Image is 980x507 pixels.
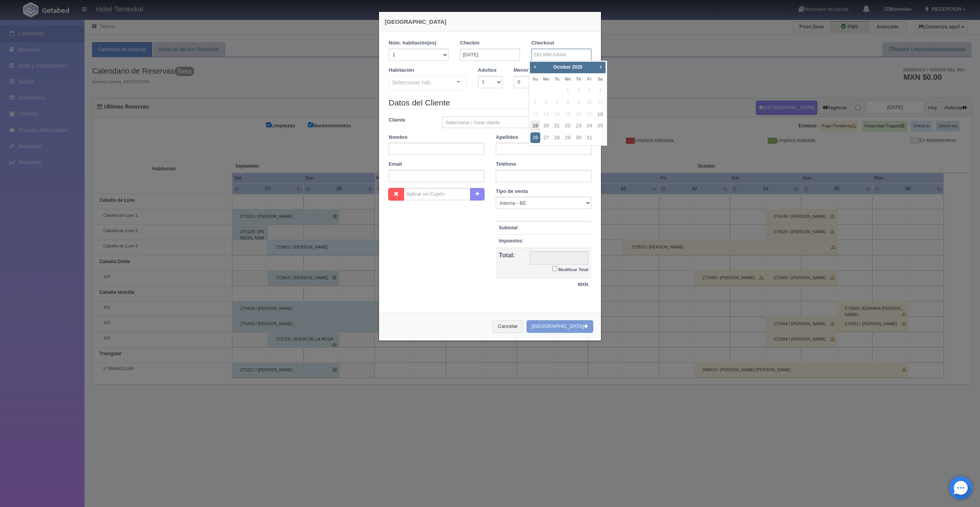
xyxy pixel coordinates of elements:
legend: Datos del Cliente [389,97,591,109]
label: Cliente [383,117,437,124]
span: 10 [584,97,594,108]
h4: [GEOGRAPHIC_DATA] [385,18,595,26]
span: Friday [587,77,591,81]
span: 7 [552,97,562,108]
span: 3 [584,85,594,96]
input: DD-MM-AAAA [460,49,520,61]
span: 2 [574,85,584,96]
a: Seleccionar / Crear cliente [442,117,592,128]
a: 29 [563,132,573,143]
label: Apellidos [496,134,518,141]
a: 30 [574,132,584,143]
a: Next [597,63,605,71]
a: 25 [595,120,605,132]
a: 23 [574,120,584,132]
span: Thursday [576,77,581,81]
span: Tuesday [555,77,559,81]
th: Subtotal: [496,221,526,235]
label: Nombre [389,134,407,141]
span: 5 [530,97,540,108]
label: Teléfono [496,161,516,168]
span: October [553,64,571,70]
a: 27 [541,132,551,143]
label: Habitación [389,67,414,74]
span: 9 [574,97,584,108]
span: 8 [563,97,573,108]
a: 22 [563,120,573,132]
span: Saturday [598,77,603,81]
th: Total: [496,248,526,278]
span: 17 [584,109,594,120]
label: Menores [514,67,534,74]
span: Seleccionar / Crear cliente [446,117,581,128]
th: Impuestos: [496,235,526,248]
a: 20 [541,120,551,132]
label: Adultos [478,67,497,74]
strong: MXN [578,282,588,287]
input: Aplicar un Cupón [404,188,470,200]
span: Prev [532,64,538,70]
a: 19 [530,120,540,132]
label: Email [389,161,402,168]
span: 12 [530,109,540,120]
span: 15 [563,109,573,120]
span: 14 [552,109,562,120]
span: 4 [595,85,605,96]
span: 11 [595,97,605,108]
span: 16 [574,109,584,120]
a: 24 [584,120,594,132]
span: 2025 [572,64,583,70]
small: Modificar Total [558,267,588,272]
a: 26 [530,132,540,143]
a: 21 [552,120,562,132]
button: Cancelar [492,320,523,333]
span: 1 [563,85,573,96]
span: Sunday [533,77,538,81]
a: 31 [584,132,594,143]
span: Wednesday [564,77,571,81]
label: Núm. habitación(es) [389,40,436,47]
label: Checkin [460,40,480,47]
label: Checkout [531,40,554,47]
span: Next [598,64,604,70]
span: 6 [541,97,551,108]
span: Seleccionar hab. [392,78,432,86]
span: 13 [541,109,551,120]
a: 18 [595,109,605,120]
input: Modificar Total [552,266,557,271]
input: DD-MM-AAAA [531,49,591,61]
a: 28 [552,132,562,143]
label: Tipo de venta [496,188,528,195]
a: Prev [531,63,539,71]
span: Monday [543,77,549,81]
